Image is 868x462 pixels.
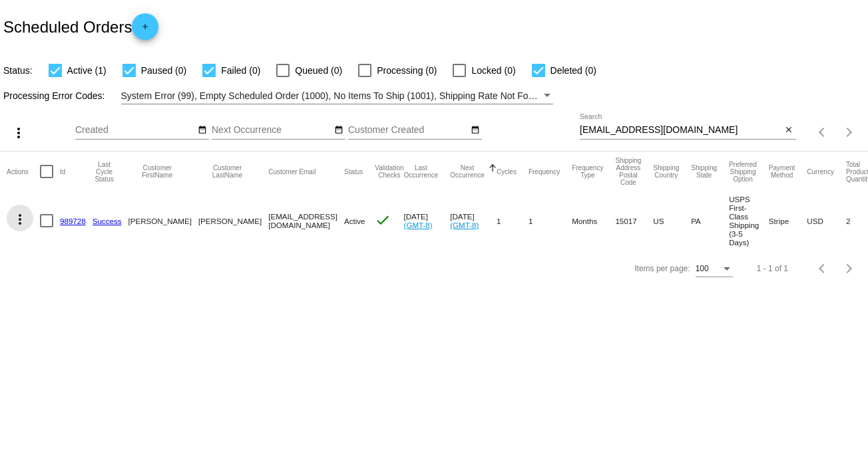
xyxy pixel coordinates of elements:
span: Locked (0) [471,62,515,78]
span: Queued (0) [295,62,342,78]
span: Active [344,217,365,225]
button: Change sorting for ShippingCountry [653,164,679,179]
div: Items per page: [634,264,690,273]
button: Previous page [809,255,836,282]
button: Next page [836,119,863,146]
mat-cell: [DATE] [404,191,451,250]
mat-cell: USD [807,191,846,250]
mat-cell: Stripe [769,191,807,250]
button: Change sorting for Id [60,168,65,175]
mat-select: Items per page: [696,265,733,274]
span: 100 [696,264,709,273]
mat-cell: US [653,191,691,250]
mat-cell: [PERSON_NAME] [198,191,268,250]
mat-icon: check [375,212,391,228]
span: Status: [3,65,33,76]
button: Previous page [809,119,836,146]
mat-icon: date_range [198,125,207,136]
button: Change sorting for LastProcessingCycleId [93,161,116,183]
button: Change sorting for PaymentMethod.Type [769,164,795,179]
mat-icon: close [784,125,793,136]
button: Next page [836,255,863,282]
div: 1 - 1 of 1 [757,264,788,273]
input: Created [75,125,195,136]
input: Search [580,125,782,136]
mat-icon: date_range [471,125,480,136]
mat-cell: [DATE] [450,191,497,250]
input: Customer Created [348,125,468,136]
mat-icon: more_vert [11,125,27,141]
mat-cell: 1 [529,191,572,250]
mat-icon: add [137,22,153,38]
button: Change sorting for CustomerLastName [198,164,256,179]
span: Active (1) [67,62,107,78]
input: Next Occurrence [212,125,331,136]
span: Processing (0) [377,62,437,78]
mat-cell: Months [572,191,615,250]
mat-cell: [EMAIL_ADDRESS][DOMAIN_NAME] [268,191,344,250]
button: Clear [782,124,796,138]
span: Paused (0) [141,62,186,78]
a: (GMT-8) [404,221,433,229]
mat-cell: 1 [497,191,529,250]
span: Deleted (0) [550,62,596,78]
button: Change sorting for Cycles [497,168,517,175]
mat-cell: 15017 [615,191,653,250]
a: 989728 [60,217,86,225]
mat-icon: more_vert [12,211,28,227]
mat-cell: USPS First-Class Shipping (3-5 Days) [729,191,769,250]
span: Processing Error Codes: [3,90,105,101]
a: Success [93,217,122,225]
mat-header-cell: Validation Checks [375,152,403,191]
button: Change sorting for CustomerFirstName [128,164,186,179]
button: Change sorting for LastOccurrenceUtc [404,164,439,179]
span: Failed (0) [221,62,260,78]
mat-cell: PA [691,191,729,250]
h2: Scheduled Orders [3,13,158,40]
button: Change sorting for Frequency [529,168,560,175]
mat-icon: date_range [334,125,343,136]
button: Change sorting for FrequencyType [572,164,603,179]
button: Change sorting for CurrencyIso [807,168,834,175]
button: Change sorting for PreferredShippingOption [729,161,757,183]
a: (GMT-8) [450,221,479,229]
button: Change sorting for CustomerEmail [268,168,316,175]
mat-select: Filter by Processing Error Codes [121,88,554,104]
button: Change sorting for ShippingState [691,164,717,179]
button: Change sorting for NextOccurrenceUtc [450,164,485,179]
mat-header-cell: Actions [7,152,40,191]
button: Change sorting for Status [344,168,363,175]
button: Change sorting for ShippingPostcode [615,157,641,186]
mat-cell: [PERSON_NAME] [128,191,198,250]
